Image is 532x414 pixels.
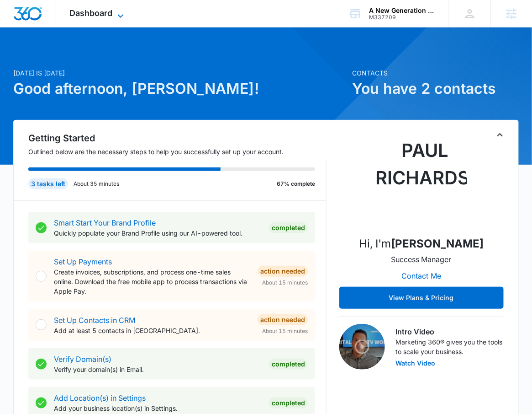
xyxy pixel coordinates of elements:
p: [DATE] is [DATE] [13,68,347,78]
div: Action Needed [258,314,308,325]
p: Verify your domain(s) in Email. [54,365,262,374]
span: About 15 minutes [262,279,308,287]
div: Completed [269,222,308,233]
img: Paul Richardson [376,137,467,228]
button: Contact Me [392,265,450,287]
a: Set Up Payments [54,257,112,266]
div: Action Needed [258,266,308,277]
img: Intro Video [339,324,385,370]
p: Hi, I'm [359,236,484,252]
a: Set Up Contacts in CRM [54,316,135,325]
p: Add at least 5 contacts in [GEOGRAPHIC_DATA]. [54,326,250,335]
p: Success Manager [391,254,452,265]
p: 67% complete [277,180,315,188]
h1: You have 2 contacts [352,78,519,100]
a: Verify Domain(s) [54,355,111,364]
div: Completed [269,359,308,370]
h2: Getting Started [28,131,327,145]
a: Smart Start Your Brand Profile [54,218,156,227]
button: Toggle Collapse [495,129,506,140]
div: Completed [269,398,308,409]
p: Outlined below are the necessary steps to help you successfully set up your account. [28,147,327,156]
div: account id [369,14,436,21]
p: Create invoices, subscriptions, and process one-time sales online. Download the free mobile app t... [54,267,250,296]
p: Contacts [352,68,519,78]
p: Add your business location(s) in Settings. [54,403,262,413]
a: Add Location(s) in Settings [54,393,146,403]
strong: [PERSON_NAME] [391,237,484,250]
span: About 15 minutes [262,327,308,335]
div: 3 tasks left [28,178,68,189]
span: Dashboard [70,8,113,18]
h1: Good afternoon, [PERSON_NAME]! [13,78,347,100]
p: Quickly populate your Brand Profile using our AI-powered tool. [54,228,262,238]
p: About 35 minutes [74,180,119,188]
h3: Intro Video [396,326,504,337]
p: Marketing 360® gives you the tools to scale your business. [396,337,504,356]
div: account name [369,7,436,14]
button: Watch Video [396,360,436,366]
button: View Plans & Pricing [339,287,504,309]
